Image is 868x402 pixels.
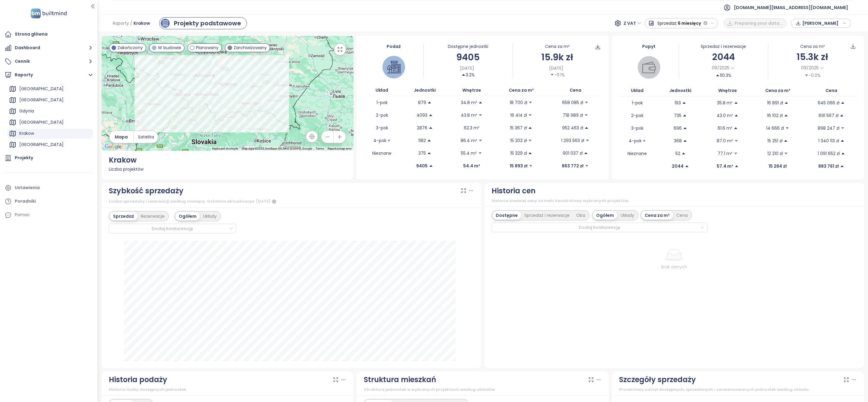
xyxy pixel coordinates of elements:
[529,164,533,168] span: caret-down
[461,99,477,106] p: 34.8 m²
[15,211,30,219] div: Pomoc
[724,18,786,28] button: Preparing your data...
[584,151,588,155] span: caret-up
[655,85,706,97] th: Jednostki
[113,18,129,29] span: Raporty
[478,151,482,155] span: caret-down
[784,139,788,143] span: caret-up
[15,30,48,38] div: Strona główna
[818,125,839,131] p: 898 247 zł
[103,143,123,151] img: Google
[734,101,738,105] span: caret-up
[645,18,718,28] button: Sprzedaż:6 miesięcy
[3,195,94,207] a: Poradniki
[3,28,94,40] a: Strona główna
[461,150,477,157] p: 55.4 m²
[510,125,527,131] p: 15 367 zł
[174,19,241,28] div: Projekty podstawowe
[461,112,477,119] p: 43.8 m²
[681,151,686,156] span: caret-up
[461,137,477,144] p: 86.4 m²
[804,73,809,78] span: caret-down
[841,101,845,105] span: caret-up
[15,198,36,205] div: Poradniki
[800,43,825,50] div: Cena za m²
[734,113,738,118] span: caret-up
[785,126,789,130] span: caret-down
[549,65,563,71] span: [DATE]
[175,212,200,220] div: Ogółem
[679,43,768,50] div: Sprzedaż i rezerwacje
[784,101,788,105] span: caret-up
[641,211,673,220] div: Cena za m²
[550,71,565,78] div: -0.1%
[109,166,347,173] div: Liczba projektów
[461,73,466,77] span: caret-up
[109,154,347,166] div: Krakow
[562,163,583,169] p: 863 772 zł
[510,99,527,106] p: 18 700 zł
[766,125,784,131] p: 14 666 zł
[818,138,839,144] p: 1 340 113 zł
[528,138,532,143] span: caret-down
[416,163,428,169] p: 9405
[134,18,150,29] span: Krakow
[593,211,617,220] div: Ogółem
[8,129,93,138] div: Krakow
[109,131,134,143] button: Mapa
[234,44,267,51] span: Zarchiwizowany
[109,374,167,385] div: Historia podaży
[15,154,33,162] div: Projekty
[19,85,64,93] div: [GEOGRAPHIC_DATA]
[750,85,806,97] th: Cena za m²
[109,387,347,393] div: Historia liczby dostępnych jednostek.
[387,60,401,74] img: house
[8,84,93,94] div: [GEOGRAPHIC_DATA]
[642,61,656,74] img: wallet
[510,150,527,157] p: 15 329 zł
[513,50,602,64] div: 15.9k zł
[130,18,132,29] span: /
[734,139,738,143] span: caret-down
[712,65,729,71] span: 09/2025
[675,150,680,157] p: 52
[683,126,687,130] span: caret-up
[685,164,689,168] span: caret-up
[840,113,844,118] span: caret-up
[3,69,94,81] button: Raporty
[364,96,400,109] td: 1-pok
[584,113,588,117] span: caret-down
[767,150,783,157] p: 12 210 zł
[200,212,220,220] div: Układy
[528,126,532,130] span: caret-up
[509,264,840,270] div: Brak danych
[619,43,678,50] div: Popyt
[717,163,733,169] p: 57.4 m²
[427,138,431,143] span: caret-up
[137,212,168,220] div: Rezerwacje
[673,211,691,220] div: Cena
[678,18,701,29] span: 6 miesięcy
[819,112,838,119] p: 691 567 zł
[818,100,839,106] p: 645 066 zł
[528,151,532,155] span: caret-up
[767,138,782,144] p: 15 251 zł
[619,135,655,147] td: 4-pok +
[19,96,64,104] div: [GEOGRAPHIC_DATA]
[521,211,573,220] div: Sprzedaż i rezerwacje
[478,100,483,105] span: caret-up
[619,122,655,135] td: 3-pok
[8,106,93,116] div: Gdynia
[584,126,589,130] span: caret-up
[683,139,687,143] span: caret-up
[619,109,655,122] td: 2-pok
[478,113,483,117] span: caret-down
[429,113,433,117] span: caret-up
[115,134,128,140] span: Mapa
[624,19,641,28] span: Z VAT
[8,140,93,150] div: [GEOGRAPHIC_DATA]
[562,99,583,106] p: 658 085 zł
[328,147,352,150] a: Report a map error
